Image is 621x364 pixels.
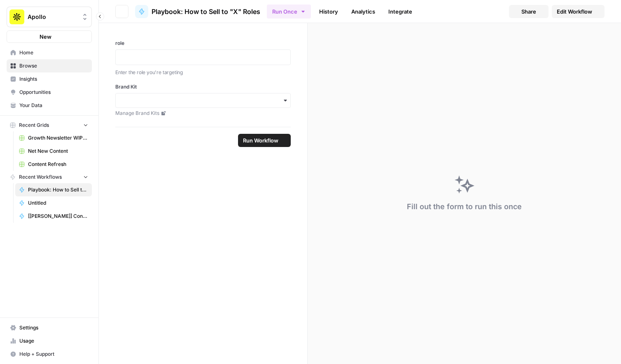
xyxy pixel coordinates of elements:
[7,86,92,99] a: Opportunities
[19,75,88,83] span: Insights
[19,49,88,56] span: Home
[7,30,92,43] button: New
[7,46,92,59] a: Home
[40,33,51,41] span: New
[7,72,92,86] a: Insights
[19,350,88,358] span: Help + Support
[7,99,92,112] a: Your Data
[383,5,417,18] a: Integrate
[28,13,77,21] span: Apollo
[15,210,92,223] a: [[PERSON_NAME]] Content Refresh
[15,196,92,210] a: Untitled
[115,110,291,117] a: Manage Brand Kits
[7,321,92,334] a: Settings
[19,102,88,109] span: Your Data
[19,89,88,96] span: Opportunities
[15,131,92,145] a: Growth Newsletter WIP Grid (1)
[115,40,291,47] label: role
[346,5,380,18] a: Analytics
[7,334,92,348] a: Usage
[135,5,260,18] a: Playbook: How to Sell to "X" Roles
[28,199,88,207] span: Untitled
[15,145,92,158] a: Net New Content
[7,59,92,72] a: Browse
[28,212,88,220] span: [[PERSON_NAME]] Content Refresh
[152,7,260,16] span: Playbook: How to Sell to "X" Roles
[115,83,291,91] label: Brand Kit
[19,173,62,181] span: Recent Workflows
[19,337,88,345] span: Usage
[407,201,522,212] div: Fill out the form to run this once
[521,7,536,16] span: Share
[552,5,605,18] a: Edit Workflow
[314,5,343,18] a: History
[9,9,24,24] img: Apollo Logo
[243,136,278,145] span: Run Workflow
[28,134,88,142] span: Growth Newsletter WIP Grid (1)
[28,147,88,155] span: Net New Content
[267,5,311,19] button: Run Once
[557,7,592,16] span: Edit Workflow
[7,171,92,183] button: Recent Workflows
[19,121,49,129] span: Recent Grids
[7,7,92,27] button: Workspace: Apollo
[19,62,88,70] span: Browse
[509,5,549,18] button: Share
[19,324,88,331] span: Settings
[115,68,291,77] p: Enter the role you're targeting
[7,119,92,131] button: Recent Grids
[238,134,291,147] button: Run Workflow
[7,348,92,361] button: Help + Support
[28,161,88,168] span: Content Refresh
[28,186,88,194] span: Playbook: How to Sell to "X" Roles
[15,158,92,171] a: Content Refresh
[15,183,92,196] a: Playbook: How to Sell to "X" Roles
